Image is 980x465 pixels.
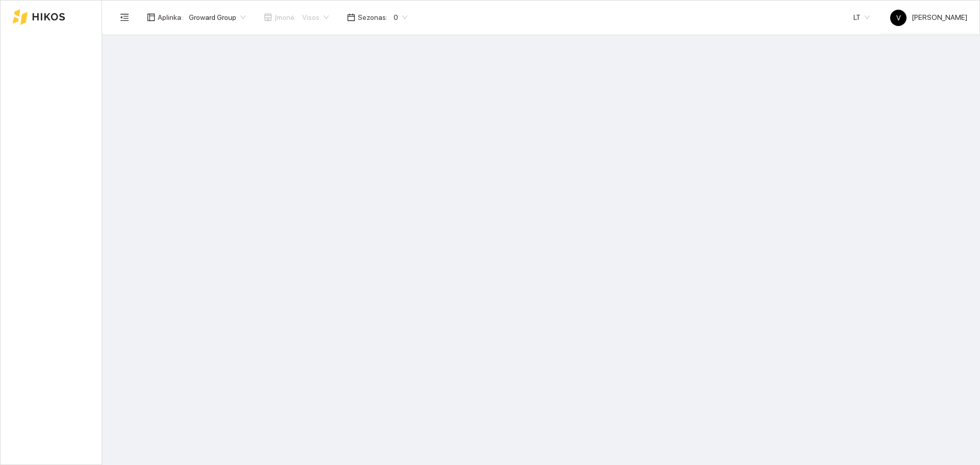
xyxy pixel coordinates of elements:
[114,7,135,28] button: menu-fold
[147,13,155,21] span: layout
[120,13,129,22] span: menu-fold
[275,12,296,23] span: Įmonė :
[890,13,967,21] span: [PERSON_NAME]
[394,10,407,25] span: 0
[302,10,329,25] span: Visos
[347,13,355,21] span: calendar
[358,12,387,23] span: Sezonas :
[189,10,246,25] span: Groward Group
[853,10,870,25] span: LT
[896,10,901,26] span: V
[158,12,183,23] span: Aplinka :
[264,13,272,21] span: shop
